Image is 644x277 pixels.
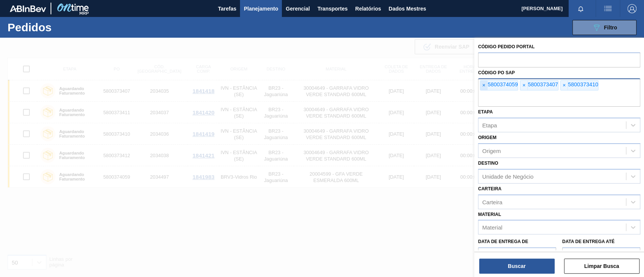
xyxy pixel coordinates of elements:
[521,6,563,11] font: [PERSON_NAME]
[568,81,598,87] font: 5800373410
[389,6,426,12] font: Dados Mestres
[603,4,612,13] img: ações do usuário
[478,44,535,49] font: Código Pedido Portal
[478,247,556,262] input: dd/mm/aaaa
[478,186,501,191] font: Carteira
[10,5,46,12] img: TNhmsLtSVTkK8tSr43FrP2fwEKptu5GPRR3wAAAABJRU5ErkJggg==
[487,81,518,87] font: 5800374059
[355,6,381,12] font: Relatórios
[286,6,310,12] font: Gerencial
[528,81,558,87] font: 5800373407
[482,173,533,179] font: Unidade de Negócio
[482,82,485,88] font: ×
[478,135,496,140] font: Origem
[478,70,515,75] font: Código PO SAP
[478,161,498,166] font: Destino
[8,21,52,34] font: Pedidos
[482,199,502,205] font: Carteira
[604,24,617,31] font: Filtro
[482,122,497,129] font: Etapa
[478,239,528,244] font: Data de Entrega de
[562,247,640,262] input: dd/mm/aaaa
[478,212,501,217] font: Material
[569,3,593,14] button: Notificações
[627,4,636,13] img: Sair
[244,6,278,12] font: Planejamento
[478,109,493,115] font: Etapa
[563,82,566,88] font: ×
[482,148,501,154] font: Origem
[572,20,636,35] button: Filtro
[317,6,347,12] font: Transportes
[482,224,502,231] font: Material
[562,239,615,244] font: Data de Entrega até
[218,6,237,12] font: Tarefas
[522,82,525,88] font: ×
